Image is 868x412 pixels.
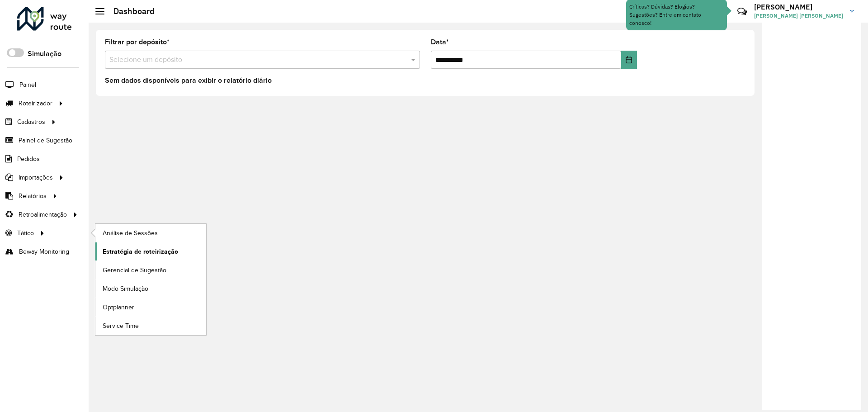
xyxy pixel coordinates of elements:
span: Importações [19,173,53,182]
label: Simulação [28,48,61,59]
span: Pedidos [17,154,40,164]
label: Data [431,37,449,47]
span: [PERSON_NAME] [PERSON_NAME] [754,12,843,20]
span: Modo Simulação [103,284,148,294]
h3: [PERSON_NAME] [754,3,843,11]
span: Roteirizador [19,99,52,108]
span: Painel [19,80,36,90]
a: Gerencial de Sugestão [95,261,206,279]
a: Modo Simulação [95,279,206,298]
h2: Dashboard [104,6,155,16]
span: Relatórios [19,191,47,201]
span: Análise de Sessões [103,228,158,238]
label: Sem dados disponíveis para exibir o relatório diário [105,75,272,86]
span: Estratégia de roteirização [103,247,178,256]
span: Cadastros [17,117,45,127]
span: Service Time [103,321,139,331]
a: Optplanner [95,298,206,316]
a: Service Time [95,317,206,335]
a: Análise de Sessões [95,224,206,242]
span: Retroalimentação [19,210,67,219]
span: Optplanner [103,303,134,312]
span: Painel de Sugestão [19,136,72,145]
span: Gerencial de Sugestão [103,265,166,275]
label: Filtrar por depósito [105,37,170,47]
a: Contato Rápido [732,2,752,21]
span: Beway Monitoring [19,247,69,256]
button: Choose Date [621,51,637,69]
a: Estratégia de roteirização [95,242,206,260]
span: Tático [17,228,34,238]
